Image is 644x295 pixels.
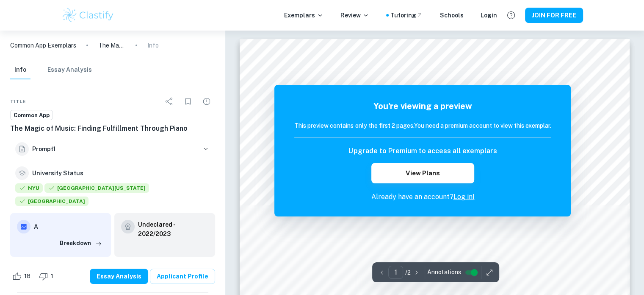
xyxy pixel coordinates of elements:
button: Essay Analysis [90,269,148,284]
h6: Upgrade to Premium to access all exemplars [348,146,497,156]
a: Schools [440,11,464,20]
div: Like [10,270,35,283]
span: Title [10,98,26,105]
button: Help and Feedback [504,8,518,22]
div: Accepted: Lehigh University [15,197,88,208]
a: Log in! [453,193,474,201]
h5: You're viewing a preview [294,100,551,112]
div: Accepted: University of Wisconsin - Madison [44,183,149,195]
h6: This preview contains only the first 2 pages. You need a premium account to view this exemplar. [294,121,551,130]
button: Info [10,61,30,79]
a: Common App [10,110,53,121]
p: The Magic of Music: Finding Fulfillment Through Piano [98,41,125,50]
a: Tutoring [390,11,423,20]
p: Already have an account? [294,192,551,202]
button: Essay Analysis [47,61,92,79]
button: Prompt1 [10,137,215,161]
span: NYU [15,183,43,193]
span: [GEOGRAPHIC_DATA] [15,197,88,206]
span: Annotations [427,268,461,277]
button: Breakdown [58,237,104,250]
span: [GEOGRAPHIC_DATA][US_STATE] [44,183,149,193]
a: Undeclared - 2022/2023 [138,220,208,239]
span: 1 [46,272,58,281]
p: Info [147,41,159,50]
p: / 2 [405,268,410,277]
span: 18 [19,272,35,281]
a: Login [481,11,497,20]
p: Review [340,11,369,20]
span: Common App [11,111,53,120]
h6: University Status [32,169,83,178]
h6: The Magic of Music: Finding Fulfillment Through Piano [10,124,215,134]
a: Common App Exemplars [10,41,76,50]
div: Accepted: New York University [15,183,43,195]
div: Dislike [37,270,58,283]
h6: Prompt 1 [32,144,198,154]
img: Clastify logo [61,7,115,24]
div: Bookmark [180,93,196,110]
a: Applicant Profile [150,269,215,284]
button: JOIN FOR FREE [525,8,583,23]
div: Report issue [198,93,215,110]
div: Share [161,93,178,110]
h6: A [34,222,104,231]
p: Exemplars [284,11,323,20]
button: View Plans [371,163,474,183]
